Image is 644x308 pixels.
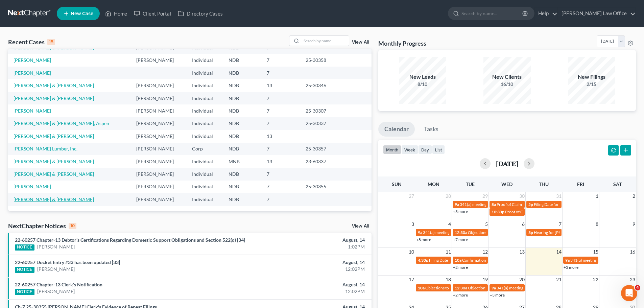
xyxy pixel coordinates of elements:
a: 22-60257 Chapter-13 Clerk's Notification [15,282,102,287]
a: [PERSON_NAME] & [PERSON_NAME] [14,196,94,202]
td: 7 [261,168,300,180]
td: 7 [261,92,300,104]
span: 11 [445,248,452,256]
span: 4 [635,285,640,290]
div: 12:02PM [253,266,365,273]
td: [PERSON_NAME] [131,54,187,67]
span: Filing Date for [PERSON_NAME] [429,258,486,263]
a: [PERSON_NAME] [37,266,75,273]
a: [PERSON_NAME] & [PERSON_NAME] [14,95,94,101]
h3: Monthly Progress [378,39,426,47]
td: 25-30358 [300,54,338,67]
span: Hearing for [PERSON_NAME] [534,230,587,235]
a: +7 more [453,237,468,242]
button: day [418,145,432,154]
a: 22-60257 Chapter-13 Debtor's Certifications Regarding Domestic Support Obligations and Section 52... [15,237,245,243]
span: Objections to Discharge Due (PFMC-7) for [PERSON_NAME] [425,285,532,290]
td: Individual [187,168,223,180]
a: [PERSON_NAME] & [PERSON_NAME] [14,171,94,177]
span: 4 [448,220,452,228]
td: [PERSON_NAME] [131,92,187,104]
td: 23-60337 [300,155,338,168]
span: 12 [482,248,488,256]
td: 7 [261,104,300,117]
td: 7 [261,181,300,193]
a: +2 more [453,292,468,298]
span: 18 [445,276,452,284]
span: 31 [555,192,562,200]
div: August, 14 [253,281,365,288]
a: Home [102,7,130,20]
div: Recent Cases [8,38,55,46]
span: Mon [428,181,439,187]
a: Tasks [418,122,445,137]
td: [PERSON_NAME] [131,155,187,168]
div: 10 [69,223,76,229]
span: 13 [519,248,525,256]
td: Individual [187,193,223,206]
a: +3 more [490,292,505,298]
td: NDB [223,193,261,206]
a: [PERSON_NAME] & [PERSON_NAME], Aspen [14,120,109,126]
a: Help [535,7,557,20]
div: New Filings [568,73,615,81]
span: 9a [418,230,422,235]
button: week [401,145,418,154]
span: Fri [577,181,584,187]
a: +3 more [564,265,578,270]
td: NDB [223,168,261,180]
button: month [383,145,401,154]
div: NOTICE [15,244,34,251]
span: 2 [632,192,636,200]
td: 7 [261,143,300,155]
td: Individual [187,79,223,92]
span: Proof of Claim Deadline - Government for [PERSON_NAME] & [PERSON_NAME] [497,202,638,207]
span: 7 [558,220,562,228]
span: 3p [528,230,533,235]
a: [PERSON_NAME] [37,243,75,250]
span: 15 [592,248,599,256]
span: Confirmation Hearing for [462,258,507,263]
td: 7 [261,67,300,79]
td: [PERSON_NAME] [131,104,187,117]
td: 25-30337 [300,117,338,130]
a: [PERSON_NAME] [14,108,51,114]
span: 16 [629,248,636,256]
td: NDB [223,92,261,104]
h2: [DATE] [496,160,518,167]
iframe: Intercom live chat [621,285,637,301]
a: View All [352,40,369,45]
span: 3 [411,220,415,228]
td: NDB [223,104,261,117]
span: 14 [555,248,562,256]
td: [PERSON_NAME] [131,181,187,193]
input: Search by name... [461,7,523,20]
div: New Clients [483,73,531,81]
span: 5p [528,202,533,207]
td: 7 [261,193,300,206]
td: 25-30346 [300,79,338,92]
td: NDB [223,143,261,155]
td: NDB [223,79,261,92]
td: Individual [187,117,223,130]
span: 21 [555,276,562,284]
a: [PERSON_NAME] Law Office [558,7,636,20]
span: 17 [408,276,415,284]
span: Filing Date for [PERSON_NAME] & [PERSON_NAME], Aspen [534,202,640,207]
td: 25-30357 [300,143,338,155]
div: 16/10 [483,81,531,88]
span: 341(a) meeting for [PERSON_NAME] & [PERSON_NAME] [423,230,524,235]
a: [PERSON_NAME] [37,288,75,295]
span: 4:30p [418,258,428,263]
span: 9a [455,202,459,207]
span: 8a [492,202,496,207]
span: 10 [408,248,415,256]
td: [PERSON_NAME] [131,143,187,155]
td: Individual [187,104,223,117]
td: [PERSON_NAME] [131,193,187,206]
a: Directory Cases [174,7,226,20]
div: August, 14 [253,237,365,243]
span: 29 [482,192,488,200]
td: 25-30355 [300,181,338,193]
td: MNB [223,155,261,168]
